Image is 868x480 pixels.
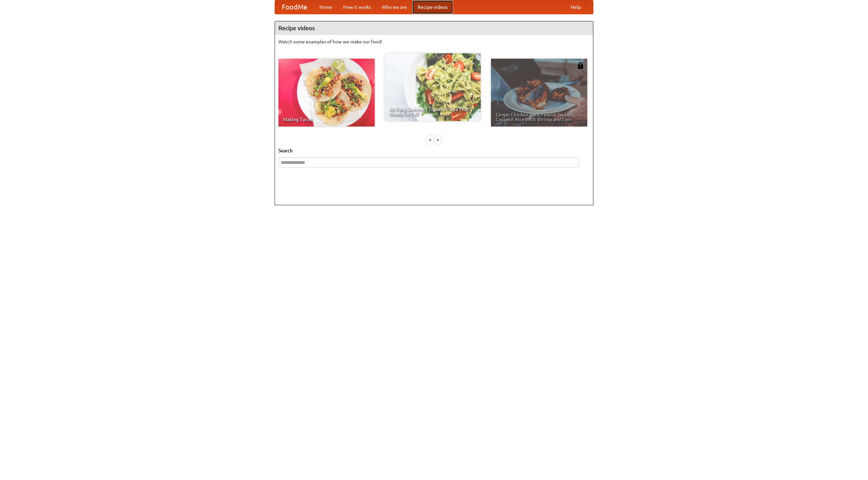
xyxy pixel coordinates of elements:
a: How it works [338,0,376,14]
h4: Recipe videos [275,21,593,35]
div: « [427,135,433,144]
span: An Easy, Summery Tomato Pasta That's Ready for Fall [389,107,476,116]
a: Recipe videos [412,0,453,14]
span: Making Tacos [283,117,370,122]
a: Who we are [376,0,412,14]
a: Home [314,0,338,14]
a: Help [565,0,586,14]
div: » [435,135,441,144]
h5: Search [278,147,590,154]
a: An Easy, Summery Tomato Pasta That's Ready for Fall [384,53,481,121]
a: Making Tacos [278,59,375,127]
a: FoodMe [275,0,314,14]
img: 483408.png [577,62,584,69]
p: Watch some examples of how we make our food! [278,38,590,45]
